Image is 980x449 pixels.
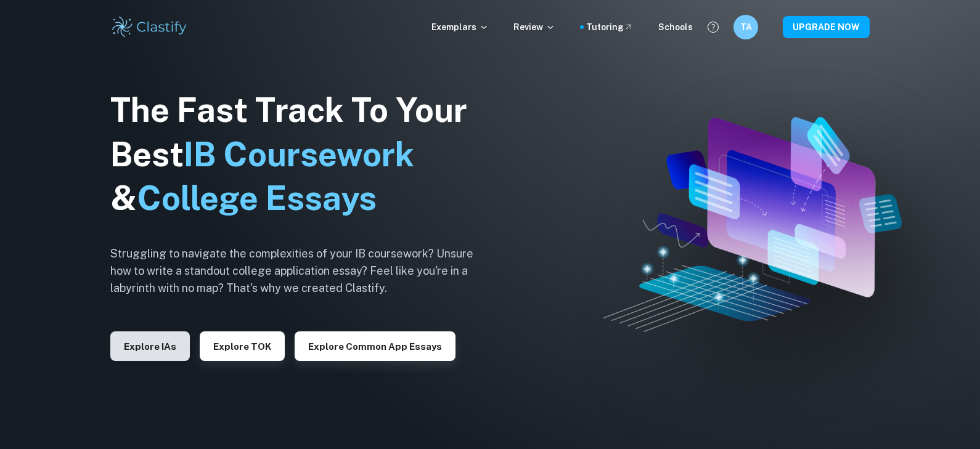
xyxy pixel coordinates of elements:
[110,331,190,361] button: Explore IAs
[110,15,189,39] img: Clastify logo
[200,340,285,352] a: Explore TOK
[739,20,753,34] h6: TA
[110,245,492,297] h6: Struggling to navigate the complexities of your IB coursework? Unsure how to write a standout col...
[295,331,455,361] button: Explore Common App essays
[586,20,634,34] a: Tutoring
[200,331,285,361] button: Explore TOK
[110,88,492,221] h1: The Fast Track To Your Best &
[431,20,489,34] p: Exemplars
[137,179,377,217] span: College Essays
[184,135,414,174] span: IB Coursework
[783,16,870,38] button: UPGRADE NOW
[110,340,190,352] a: Explore IAs
[603,117,902,333] img: Clastify hero
[703,17,724,38] button: Help and Feedback
[733,15,758,39] button: TA
[658,20,693,34] a: Schools
[295,340,455,352] a: Explore Common App essays
[513,20,555,34] p: Review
